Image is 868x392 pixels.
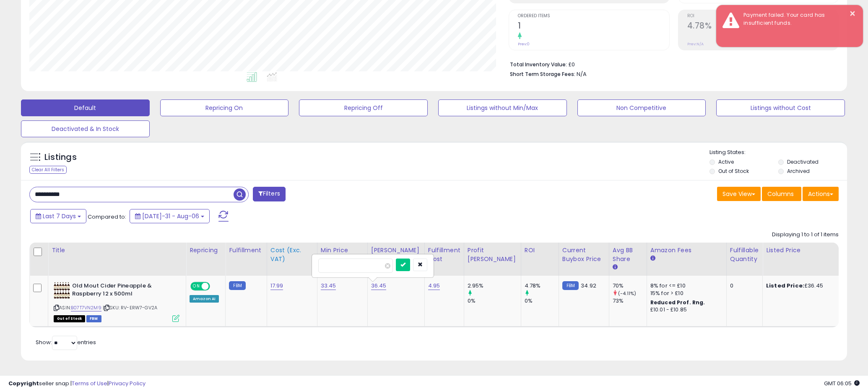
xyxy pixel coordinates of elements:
button: Listings without Min/Max [438,99,567,116]
a: 33.45 [321,282,336,290]
button: Last 7 Days [30,209,86,223]
span: [DATE]-31 - Aug-06 [142,212,199,220]
div: 0% [468,297,521,305]
div: Amazon AI [190,295,219,303]
button: [DATE]-31 - Aug-06 [130,209,210,223]
h2: 1 [518,21,669,32]
b: Reduced Prof. Rng. [650,299,705,306]
div: £10.01 - £10.85 [650,306,720,314]
small: FBM [562,281,579,290]
button: Save View [717,187,761,201]
div: Displaying 1 to 1 of 1 items [772,231,839,239]
div: 70% [613,282,647,290]
span: Columns [767,190,794,198]
button: Listings without Cost [716,99,845,116]
a: B07T7VN2M9 [71,304,101,311]
div: 2.95% [468,282,521,290]
b: Listed Price: [766,282,804,290]
div: Repricing [190,246,222,255]
div: 0% [525,297,559,305]
div: Title [52,246,182,255]
span: Ordered Items [518,14,669,18]
label: Archived [787,167,810,175]
small: Prev: N/A [687,42,704,47]
div: Fulfillment Cost [428,246,460,264]
div: Current Buybox Price [562,246,606,264]
span: 34.92 [581,282,596,290]
div: Avg BB Share [613,246,643,264]
div: Amazon Fees [650,246,723,255]
button: Repricing Off [299,99,428,116]
a: Privacy Policy [109,379,146,387]
div: Listed Price [766,246,839,255]
span: All listings that are currently out of stock and unavailable for purchase on Amazon [54,315,85,322]
h2: 4.78% [687,21,838,32]
span: | SKU: RV-ERW7-GV2A [103,304,157,311]
small: FBM [229,281,245,290]
b: Old Mout Cider Pineapple & Raspberry 12 x 500ml [72,282,174,300]
div: 0 [730,282,756,290]
div: ROI [525,246,555,255]
div: 8% for <= £10 [650,282,720,290]
div: 15% for > £10 [650,290,720,297]
label: Active [718,158,734,165]
span: 2025-08-15 06:05 GMT [824,379,860,387]
div: Clear All Filters [29,166,67,174]
button: Actions [803,187,839,201]
div: Cost (Exc. VAT) [270,246,314,264]
small: Avg BB Share. [613,264,618,271]
button: × [849,8,856,19]
a: 4.95 [428,282,440,290]
div: 73% [613,297,647,305]
button: Non Competitive [577,99,706,116]
a: Terms of Use [72,379,107,387]
span: Compared to: [88,213,126,221]
strong: Copyright [8,379,39,387]
div: Fulfillment [229,246,263,255]
small: Prev: 0 [518,42,530,47]
button: Filters [253,187,286,201]
p: Listing States: [709,149,847,157]
label: Deactivated [787,158,819,165]
li: £0 [510,59,832,69]
div: Fulfillable Quantity [730,246,759,264]
div: £36.45 [766,282,836,290]
span: ON [191,283,202,290]
span: ROI [687,14,838,18]
a: 17.99 [270,282,283,290]
small: Amazon Fees. [650,255,655,262]
div: [PERSON_NAME] [371,246,421,255]
button: Deactivated & In Stock [21,120,150,137]
span: Last 7 Days [43,212,76,220]
small: (-4.11%) [618,290,636,297]
b: Short Term Storage Fees: [510,71,575,78]
span: Show: entries [36,338,96,346]
div: seller snap | | [8,380,146,388]
div: Payment failed. Your card has insufficient funds. [737,11,857,27]
button: Repricing On [160,99,289,116]
b: Total Inventory Value: [510,61,567,68]
button: Columns [762,187,801,201]
span: OFF [209,283,222,290]
label: Out of Stock [718,167,749,175]
div: Profit [PERSON_NAME] [468,246,517,264]
button: Default [21,99,150,116]
a: 36.45 [371,282,387,290]
div: 4.78% [525,282,559,290]
span: N/A [577,70,587,78]
div: ASIN: [54,282,179,321]
div: Min Price [321,246,364,255]
img: 51xPbZoIXxL._SL40_.jpg [54,282,70,299]
h5: Listings [44,152,77,163]
span: FBM [86,315,101,322]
